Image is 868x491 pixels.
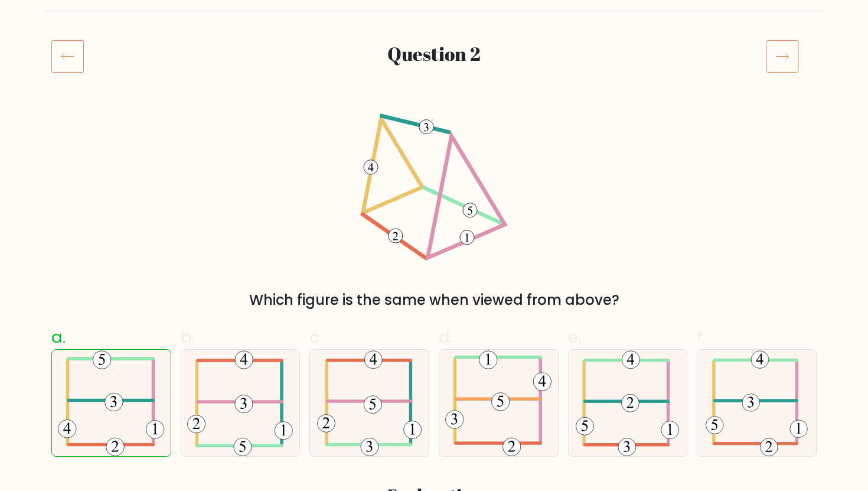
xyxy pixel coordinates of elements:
[309,326,322,349] span: c.
[439,326,453,349] span: d.
[51,326,66,349] span: a.
[58,290,810,311] div: Which figure is the same when viewed from above?
[181,326,195,349] span: b.
[568,326,581,349] span: e.
[697,326,705,349] span: f.
[116,43,752,65] h2: Question 2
